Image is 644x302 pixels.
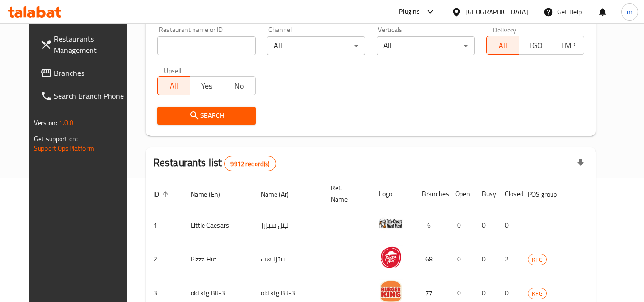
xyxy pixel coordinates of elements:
[414,242,448,276] td: 68
[414,208,448,242] td: 6
[497,242,520,276] td: 2
[474,179,497,208] th: Busy
[491,39,515,52] span: All
[519,36,552,55] button: TGO
[34,116,57,129] span: Version:
[371,179,414,208] th: Logo
[59,116,73,129] span: 1.0.0
[377,36,475,55] div: All
[493,26,517,33] label: Delivery
[33,84,137,107] a: Search Branch Phone
[474,208,497,242] td: 0
[146,208,183,242] td: 1
[261,188,301,200] span: Name (Ar)
[253,208,323,242] td: ليتل سيزرز
[153,156,276,171] h2: Restaurants list
[523,39,548,52] span: TGO
[448,179,474,208] th: Open
[194,79,219,93] span: Yes
[267,36,365,55] div: All
[497,179,520,208] th: Closed
[465,7,528,17] div: [GEOGRAPHIC_DATA]
[474,242,497,276] td: 0
[224,156,276,171] div: Total records count
[183,242,253,276] td: Pizza Hut
[399,6,420,18] div: Plugins
[486,36,519,55] button: All
[190,76,223,95] button: Yes
[153,188,172,200] span: ID
[33,27,137,62] a: Restaurants Management
[157,36,256,55] input: Search for restaurant name or ID..
[552,36,584,55] button: TMP
[253,242,323,276] td: بيتزا هت
[497,208,520,242] td: 0
[157,76,190,95] button: All
[34,133,78,145] span: Get support on:
[146,242,183,276] td: 2
[627,7,633,17] span: m
[528,188,569,200] span: POS group
[414,179,448,208] th: Branches
[157,107,256,125] button: Search
[225,159,275,168] span: 9912 record(s)
[528,254,546,265] span: KFG
[54,67,129,79] span: Branches
[227,79,252,93] span: No
[54,33,129,56] span: Restaurants Management
[448,208,474,242] td: 0
[34,142,94,155] a: Support.OpsPlatform
[569,152,592,175] div: Export file
[183,208,253,242] td: Little Caesars
[379,245,403,269] img: Pizza Hut
[331,182,360,205] span: Ref. Name
[164,67,182,73] label: Upsell
[528,288,546,299] span: KFG
[33,62,137,84] a: Branches
[556,39,581,52] span: TMP
[448,242,474,276] td: 0
[191,188,233,200] span: Name (En)
[379,211,403,235] img: Little Caesars
[165,110,248,122] span: Search
[162,79,186,93] span: All
[54,90,129,102] span: Search Branch Phone
[223,76,256,95] button: No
